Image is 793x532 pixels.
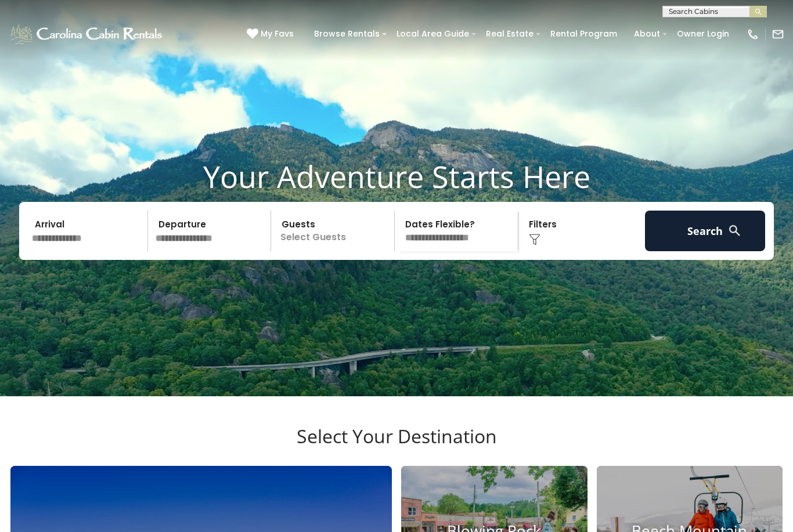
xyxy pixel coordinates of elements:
a: Real Estate [480,25,539,43]
img: White-1-1-2.png [9,23,165,46]
button: Search [645,211,765,251]
img: search-regular-white.png [727,223,742,238]
img: mail-regular-white.png [772,28,784,41]
span: My Favs [261,28,294,40]
a: Local Area Guide [391,25,475,43]
a: Rental Program [545,25,623,43]
a: Browse Rentals [308,25,385,43]
a: About [628,25,666,43]
p: Select Guests [275,211,394,251]
h3: Select Your Destination [9,425,784,466]
a: Owner Login [671,25,735,43]
img: filter--v1.png [529,234,540,245]
a: My Favs [247,28,297,41]
img: phone-regular-white.png [747,28,759,41]
h1: Your Adventure Starts Here [9,158,784,194]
